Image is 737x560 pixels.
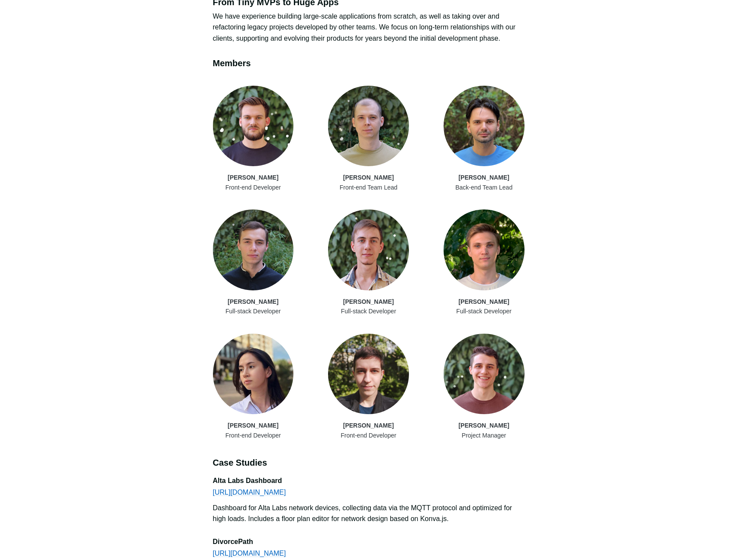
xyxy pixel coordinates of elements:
[444,431,525,440] div: Project Manager
[444,306,525,316] div: Full-stack Developer
[444,297,525,306] div: [PERSON_NAME]
[328,306,409,316] div: Full-stack Developer
[213,297,294,306] div: [PERSON_NAME]
[328,183,409,192] div: Front-end Team Lead
[444,334,525,415] img: Sergey Keshishyan
[328,297,409,306] div: [PERSON_NAME]
[213,421,294,430] div: [PERSON_NAME]
[213,502,525,525] div: Dashboard for Alta Labs network devices, collecting data via the MQTT protocol and optimized for ...
[213,457,525,468] h3: Case Studies
[213,183,294,192] div: Front-end Developer
[444,209,525,290] img: Alexey Puchkov
[213,306,294,316] div: Full-stack Developer
[328,209,409,290] img: Stanislav Kalishin
[328,421,409,430] div: [PERSON_NAME]
[213,173,294,182] div: [PERSON_NAME]
[213,11,525,44] p: We have experience building large-scale applications from scratch, as well as taking over and ref...
[444,86,525,167] img: Sergey Kizim
[213,489,286,496] a: [URL][DOMAIN_NAME]
[444,183,525,192] div: Back-end Team Lead
[444,421,525,430] div: [PERSON_NAME]
[213,209,294,290] img: Timofei Leonov
[328,173,409,182] div: [PERSON_NAME]
[213,58,525,68] h3: Members
[328,334,409,415] img: Sergey Kuznetsov
[213,431,294,440] div: Front-end Developer
[213,476,525,485] h5: Alta Labs Dashboard
[328,86,409,167] img: Nikolay Aleshkovskiy
[213,86,294,167] img: Denis Rabov
[444,173,525,182] div: [PERSON_NAME]
[213,550,286,557] a: [URL][DOMAIN_NAME]
[213,334,294,415] img: Dayana Shakenova
[328,431,409,440] div: Front-end Developer
[213,537,525,546] h5: DivorcePath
